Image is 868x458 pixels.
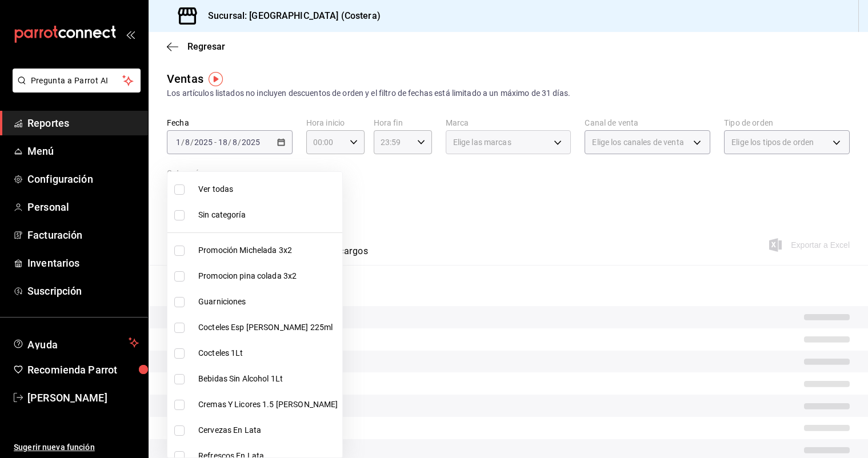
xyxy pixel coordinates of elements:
[209,72,223,86] img: Tooltip marker
[198,424,338,436] span: Cervezas En Lata
[198,322,338,334] span: Cocteles Esp [PERSON_NAME] 225ml
[198,209,338,221] span: Sin categoría
[198,183,338,195] span: Ver todas
[198,399,338,411] span: Cremas Y Licores 1.5 [PERSON_NAME]
[198,296,338,308] span: Guarniciones
[198,347,338,359] span: Cocteles 1Lt
[198,270,338,282] span: Promocion pina colada 3x2
[198,244,338,256] span: Promoción Michelada 3x2
[198,373,338,385] span: Bebidas Sin Alcohol 1Lt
